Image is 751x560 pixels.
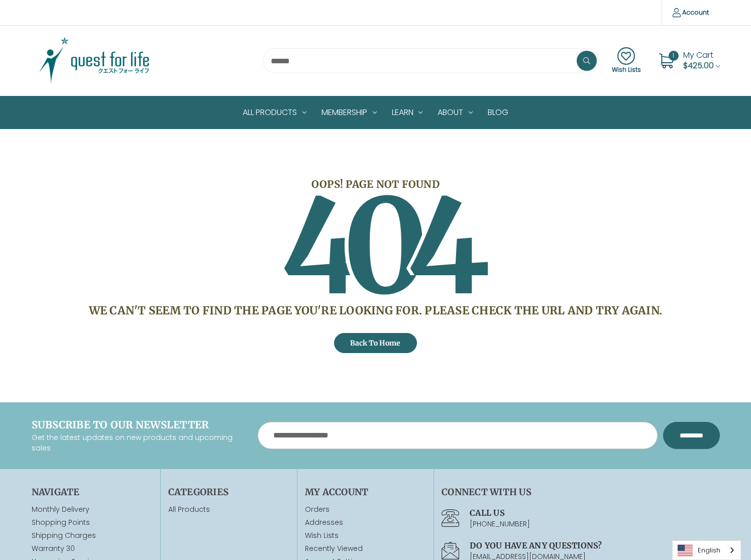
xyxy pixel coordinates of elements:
span: 4 [281,165,342,329]
a: Addresses [305,517,426,528]
img: Quest Group [32,36,157,86]
div: Language [672,540,741,560]
span: $425.00 [683,60,714,71]
h4: Subscribe to our newsletter [32,417,243,432]
a: Cart with 1 items [683,49,720,71]
span: 1 [669,51,679,61]
h4: Connect With Us [442,485,719,499]
a: Monthly Delivery [32,504,89,514]
a: Warranty 30 [32,543,75,553]
h4: My Account [305,485,426,499]
a: About [430,96,480,129]
a: Learn [384,96,431,129]
a: Shopping Points [32,517,90,527]
a: Membership [314,96,384,129]
a: Wish Lists [305,530,426,541]
aside: Language selected: English [672,540,741,560]
span: My Cart [683,49,713,61]
h4: Categories [168,485,289,499]
h4: Do you have any questions? [470,539,719,551]
p: Get the latest updates on new products and upcoming sales [32,432,243,454]
h4: Oops! Page not found [72,177,679,192]
a: Blog [480,96,516,129]
a: All Products [168,504,210,514]
span: 0 [342,165,407,329]
a: Recently Viewed [305,543,426,554]
a: All Products [235,96,314,129]
a: [PHONE_NUMBER] [470,519,530,529]
a: Back To Home [334,333,417,353]
h3: We can't seem to find the page you're looking for. Please check the URL and try again. [72,302,679,319]
span: 4 [407,165,470,329]
h4: Navigate [32,485,153,499]
a: English [673,541,740,559]
a: Orders [305,504,426,515]
a: Wish Lists [612,47,641,74]
a: Shipping Charges [32,530,96,540]
h4: Call us [470,507,719,519]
